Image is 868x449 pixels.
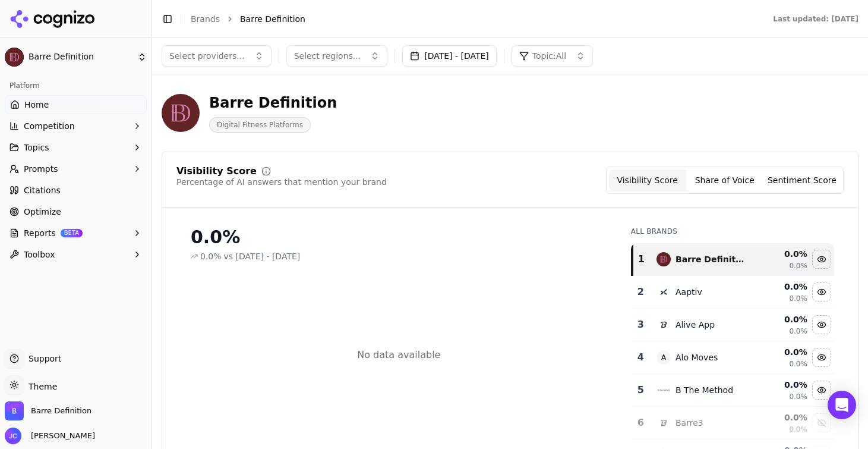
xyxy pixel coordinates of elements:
div: Barre Definition [209,93,337,112]
button: Open organization switcher [5,401,91,420]
div: 0.0 % [756,346,807,358]
div: Aaptiv [676,286,702,298]
span: Support [24,353,61,365]
button: Prompts [5,159,147,178]
button: Hide alive app data [812,315,831,334]
span: Select regions... [294,50,361,62]
span: vs [DATE] - [DATE] [224,250,301,262]
span: Prompts [24,163,58,175]
span: Reports [24,227,56,239]
div: 0.0% [191,227,607,248]
span: A [656,350,671,365]
span: 0.0% [789,392,807,401]
tr: 6barre3Barre30.0%0.0%Show barre3 data [632,407,834,439]
div: Open Intercom Messenger [828,391,856,419]
button: Sentiment Score [763,169,841,191]
span: Barre Definition [240,13,305,25]
div: 2 [637,285,645,299]
span: 0.0% [200,250,222,262]
span: 0.0% [789,359,807,369]
img: alive app [656,318,671,332]
button: Topics [5,138,147,157]
tr: 5b the methodB The Method0.0%0.0%Hide b the method data [632,374,834,407]
button: [DATE] - [DATE] [402,45,497,67]
img: Barre Definition [5,401,24,420]
img: barre3 [656,416,671,430]
div: All Brands [631,227,834,236]
tr: 2aaptivAaptiv0.0%0.0%Hide aaptiv data [632,276,834,309]
div: 6 [637,416,645,430]
div: 1 [638,252,645,266]
span: 0.0% [789,261,807,271]
div: 0.0 % [756,313,807,325]
tr: 3alive appAlive App0.0%0.0%Hide alive app data [632,309,834,341]
div: Last updated: [DATE] [773,14,858,24]
button: Toolbox [5,245,147,264]
button: Visibility Score [609,169,686,191]
nav: breadcrumb [191,13,749,25]
button: Hide aaptiv data [812,282,831,302]
span: Optimize [24,206,61,218]
button: Hide b the method data [812,381,831,400]
span: Home [24,99,49,111]
button: Open user button [5,428,95,444]
tr: 4AAlo Moves0.0%0.0%Hide alo moves data [632,341,834,374]
div: 5 [637,383,645,397]
span: Barre Definition [31,406,91,416]
button: Hide barre definition data [812,250,831,269]
div: 0.0 % [756,412,807,423]
div: Platform [5,76,147,95]
span: [PERSON_NAME] [26,431,95,441]
button: ReportsBETA [5,224,147,243]
span: Barre Definition [29,52,132,62]
img: b the method [656,383,671,397]
span: 0.0% [789,425,807,434]
span: Theme [24,382,57,391]
button: Share of Voice [686,169,763,191]
span: 0.0% [789,294,807,303]
span: BETA [61,229,83,237]
img: Barre Definition [162,94,200,132]
span: Citations [24,184,61,196]
span: Topic: All [532,50,566,62]
a: Brands [191,14,220,24]
tr: 1barre definitionBarre Definition0.0%0.0%Hide barre definition data [632,243,834,276]
div: B The Method [676,384,733,396]
img: barre definition [656,252,671,266]
div: Percentage of AI answers that mention your brand [176,176,387,188]
div: 0.0 % [756,248,807,260]
div: No data available [357,348,440,362]
span: Topics [24,142,49,153]
div: 3 [637,318,645,332]
a: Optimize [5,202,147,221]
div: Barre Definition [676,253,747,265]
div: Alo Moves [676,351,718,363]
img: Josh Campbell [5,428,21,444]
span: Digital Fitness Platforms [209,117,311,133]
span: 0.0% [789,326,807,336]
span: Toolbox [24,249,55,260]
div: Visibility Score [176,167,257,176]
div: 4 [637,350,645,365]
img: Barre Definition [5,48,24,67]
a: Citations [5,181,147,200]
button: Hide alo moves data [812,348,831,367]
span: Select providers... [169,50,245,62]
div: Barre3 [676,417,703,429]
div: 0.0 % [756,379,807,391]
img: aaptiv [656,285,671,299]
div: Alive App [676,319,715,331]
button: Competition [5,117,147,136]
button: Show barre3 data [812,413,831,432]
div: 0.0 % [756,281,807,293]
a: Home [5,95,147,114]
span: Competition [24,120,75,132]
